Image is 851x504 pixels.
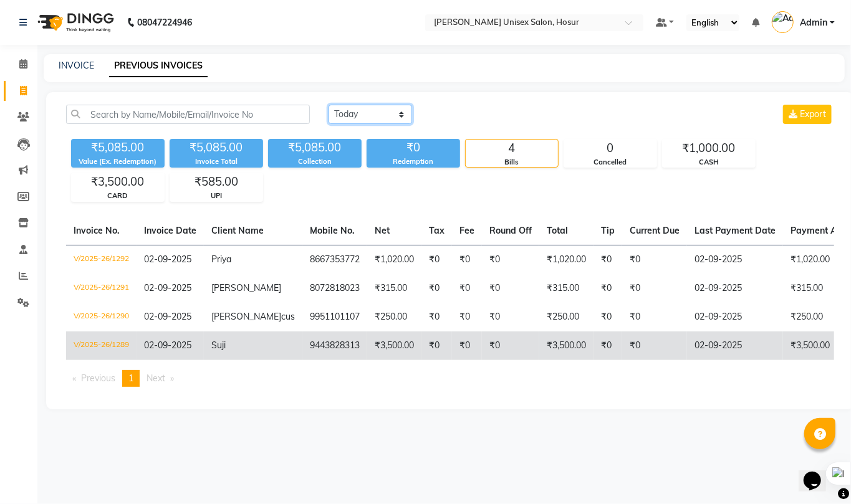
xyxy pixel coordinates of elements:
[211,311,281,322] span: [PERSON_NAME]
[144,340,191,351] span: 02-09-2025
[564,140,656,157] div: 0
[421,245,452,274] td: ₹0
[630,225,680,236] span: Current Due
[482,274,539,303] td: ₹0
[211,340,226,351] span: Suji
[211,225,264,236] span: Client Name
[452,303,482,331] td: ₹0
[539,245,594,274] td: ₹1,020.00
[66,245,137,274] td: V/2025-26/1292
[452,274,482,303] td: ₹0
[421,303,452,331] td: ₹0
[268,156,362,167] div: Collection
[594,245,622,274] td: ₹0
[800,16,827,29] span: Admin
[59,60,94,71] a: INVOICE
[452,331,482,360] td: ₹0
[281,311,295,322] span: cus
[170,191,262,201] div: UPI
[72,191,164,201] div: CARD
[594,331,622,360] td: ₹0
[367,245,421,274] td: ₹1,020.00
[310,225,355,236] span: Mobile No.
[66,331,137,360] td: V/2025-26/1289
[81,373,115,384] span: Previous
[622,303,687,331] td: ₹0
[32,5,117,40] img: logo
[66,105,310,124] input: Search by Name/Mobile/Email/Invoice No
[772,11,794,33] img: Admin
[459,225,474,236] span: Fee
[109,55,208,77] a: PREVIOUS INVOICES
[66,303,137,331] td: V/2025-26/1290
[71,139,165,156] div: ₹5,085.00
[137,5,192,40] b: 08047224946
[367,303,421,331] td: ₹250.00
[74,225,120,236] span: Invoice No.
[302,245,367,274] td: 8667353772
[66,370,834,387] nav: Pagination
[594,303,622,331] td: ₹0
[144,225,196,236] span: Invoice Date
[622,274,687,303] td: ₹0
[663,157,755,168] div: CASH
[147,373,165,384] span: Next
[170,173,262,191] div: ₹585.00
[452,245,482,274] td: ₹0
[539,331,594,360] td: ₹3,500.00
[547,225,568,236] span: Total
[663,140,755,157] div: ₹1,000.00
[367,331,421,360] td: ₹3,500.00
[800,108,826,120] span: Export
[601,225,615,236] span: Tip
[72,173,164,191] div: ₹3,500.00
[564,157,656,168] div: Cancelled
[144,282,191,293] span: 02-09-2025
[66,274,137,303] td: V/2025-26/1291
[302,331,367,360] td: 9443828313
[421,331,452,360] td: ₹0
[482,331,539,360] td: ₹0
[622,245,687,274] td: ₹0
[375,225,390,236] span: Net
[71,156,165,167] div: Value (Ex. Redemption)
[429,225,445,236] span: Tax
[466,140,558,157] div: 4
[594,274,622,303] td: ₹0
[170,156,263,167] div: Invoice Total
[482,303,539,331] td: ₹0
[783,105,832,124] button: Export
[687,303,783,331] td: 02-09-2025
[687,245,783,274] td: 02-09-2025
[128,373,133,384] span: 1
[539,303,594,331] td: ₹250.00
[489,225,532,236] span: Round Off
[302,274,367,303] td: 8072818023
[466,157,558,168] div: Bills
[367,274,421,303] td: ₹315.00
[211,282,281,293] span: [PERSON_NAME]
[367,156,460,167] div: Redemption
[144,311,191,322] span: 02-09-2025
[268,139,362,156] div: ₹5,085.00
[367,139,460,156] div: ₹0
[211,254,231,265] span: Priya
[302,303,367,331] td: 9951101107
[421,274,452,303] td: ₹0
[539,274,594,303] td: ₹315.00
[170,139,263,156] div: ₹5,085.00
[799,454,839,492] iframe: chat widget
[687,274,783,303] td: 02-09-2025
[144,254,191,265] span: 02-09-2025
[482,245,539,274] td: ₹0
[687,331,783,360] td: 02-09-2025
[622,331,687,360] td: ₹0
[695,225,776,236] span: Last Payment Date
